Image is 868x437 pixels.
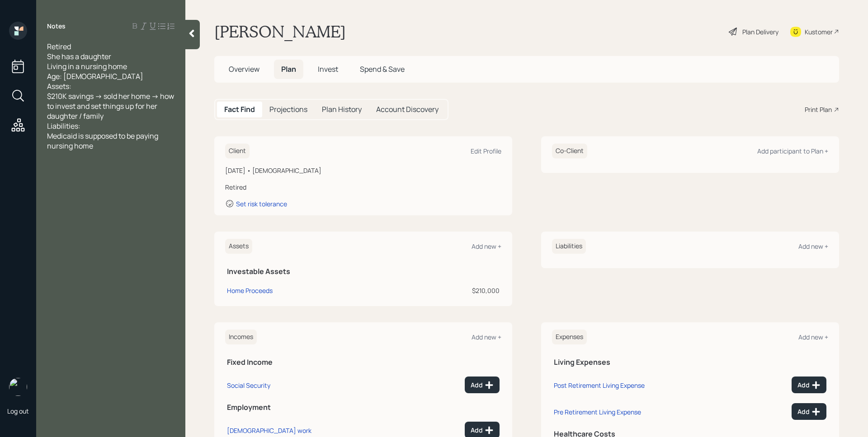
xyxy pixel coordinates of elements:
div: Add [471,426,494,435]
img: james-distasi-headshot.png [9,378,27,396]
div: Retired [225,182,501,192]
button: Add [792,403,826,420]
div: Home Proceeds [227,286,273,295]
div: Set risk tolerance [236,200,287,208]
h6: Expenses [552,330,587,344]
button: Add [465,377,500,393]
div: Add new + [472,333,501,341]
h6: Liabilities [552,239,586,254]
div: [DATE] • [DEMOGRAPHIC_DATA] [225,166,501,175]
span: Overview [229,64,259,74]
h6: Assets [225,239,252,254]
h5: Projections [269,105,307,114]
h5: Living Expenses [554,358,826,367]
h6: Incomes [225,330,257,344]
h5: Account Discovery [376,105,439,114]
button: Add [792,377,826,393]
div: Add new + [472,242,501,251]
h5: Investable Assets [227,267,500,276]
div: Log out [7,407,29,415]
div: Post Retirement Living Expense [554,381,645,390]
span: Spend & Save [360,64,405,74]
div: Social Security [227,381,270,390]
div: Add [471,381,494,390]
div: $210,000 [396,286,500,295]
div: Print Plan [805,105,832,114]
h1: [PERSON_NAME] [214,22,346,42]
div: Add [797,407,821,416]
div: Add new + [798,333,828,341]
h6: Client [225,144,250,158]
div: [DEMOGRAPHIC_DATA] work [227,426,311,435]
div: Add [797,381,821,390]
div: Pre Retirement Living Expense [554,408,641,416]
h6: Co-Client [552,144,587,158]
h5: Employment [227,403,500,412]
div: Add new + [798,242,828,251]
span: Invest [318,64,338,74]
label: Notes [47,22,66,31]
div: Plan Delivery [742,27,778,37]
div: Edit Profile [471,147,501,155]
h5: Fact Find [224,105,255,114]
h5: Fixed Income [227,358,500,367]
span: Plan [281,64,296,74]
div: Kustomer [805,27,833,37]
h5: Plan History [322,105,362,114]
span: Retired She has a daughter Living in a nursing home Age: [DEMOGRAPHIC_DATA] Assets: $210K savings... [47,42,175,151]
div: Add participant to Plan + [757,147,828,155]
